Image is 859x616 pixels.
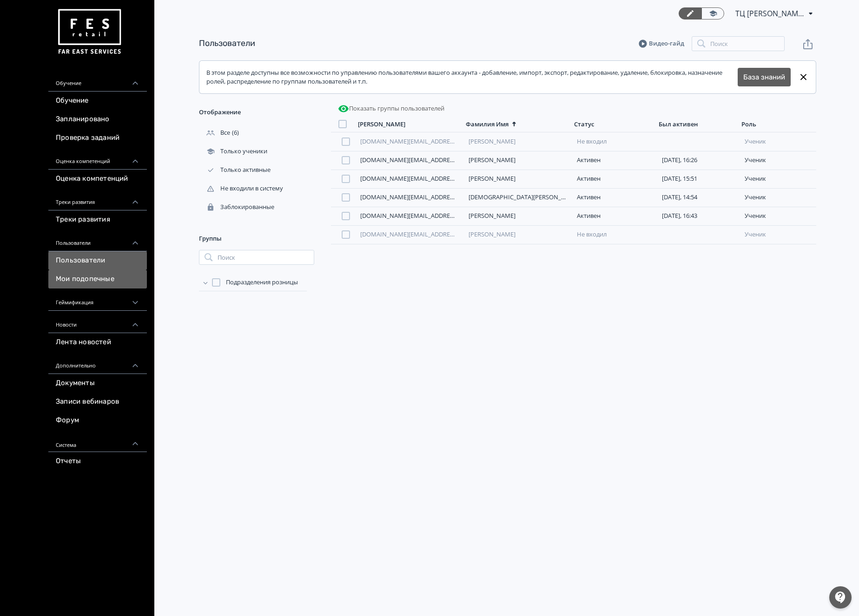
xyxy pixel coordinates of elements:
a: [DOMAIN_NAME][EMAIL_ADDRESS][DOMAIN_NAME] [360,211,507,220]
a: Отчеты [48,452,147,471]
a: Проверка заданий [48,129,147,147]
div: Активен [577,194,652,201]
div: Не входил [577,231,652,238]
div: Активен [577,175,652,183]
div: Группы [199,228,314,250]
a: Пользователи [199,38,255,48]
div: [DATE], 16:43 [662,212,737,220]
div: Обучение [48,69,147,92]
div: [DATE], 15:51 [662,175,737,183]
div: (6) [199,124,314,142]
button: База знаний [738,68,791,86]
div: [PERSON_NAME] [358,120,405,128]
div: Активен [577,212,652,220]
a: База знаний [743,72,785,83]
a: [PERSON_NAME] [469,174,515,183]
a: [DOMAIN_NAME][EMAIL_ADDRESS][DOMAIN_NAME] [360,174,507,183]
a: [PERSON_NAME] [469,137,515,145]
div: Роль [741,120,756,128]
div: Новости [48,311,147,333]
div: Фамилия Имя [466,120,509,128]
img: https://files.teachbase.ru/system/account/57463/logo/medium-936fc5084dd2c598f50a98b9cbe0469a.png [56,6,123,58]
div: ученик [745,194,813,201]
a: Видео-гайд [639,39,684,48]
div: Отображение [199,101,314,124]
div: Заблокированные [199,203,276,211]
a: Записи вебинаров [48,393,147,411]
div: ученик [745,212,813,220]
div: Был активен [659,120,698,128]
div: ученик [745,231,813,238]
div: В этом разделе доступны все возможности по управлению пользователями вашего аккаунта - добавление... [206,68,738,86]
div: Треки развития [48,188,147,210]
a: Пользователи [48,251,147,270]
a: Мои подопечные [48,270,147,288]
div: Дополнительно [48,352,147,374]
div: Геймификация [48,288,147,311]
span: ТЦ Арена Барнаул CR 6512122 [735,8,805,19]
a: [DOMAIN_NAME][EMAIL_ADDRESS][DOMAIN_NAME] [360,137,507,145]
a: Документы [48,374,147,393]
svg: Экспорт пользователей файлом [802,39,813,50]
div: Статус [574,120,594,128]
div: ученик [745,138,813,145]
div: ученик [745,157,813,164]
span: Подразделения розницы [226,278,298,287]
div: [DATE], 14:54 [662,194,737,201]
div: Все [199,129,232,137]
a: [DEMOGRAPHIC_DATA][PERSON_NAME] [469,193,580,201]
div: Только ученики [199,147,269,156]
div: [DATE], 16:26 [662,157,737,164]
a: Треки развития [48,210,147,229]
a: Лента новостей [48,333,147,352]
a: [PERSON_NAME] [469,211,515,220]
a: [DOMAIN_NAME][EMAIL_ADDRESS][PERSON_NAME][DOMAIN_NAME] [360,230,554,238]
a: [PERSON_NAME] [469,156,515,164]
div: Не входил [577,138,652,145]
div: Оценка компетенций [48,147,147,170]
a: [PERSON_NAME] [469,230,515,238]
a: Форум [48,411,147,430]
a: Оценка компетенций [48,170,147,188]
button: Показать группы пользователей [336,101,446,116]
a: Переключиться в режим ученика [701,7,724,20]
div: Пользователи [48,229,147,251]
div: Система [48,430,147,452]
a: Обучение [48,92,147,110]
div: Только активные [199,166,272,174]
a: [DOMAIN_NAME][EMAIL_ADDRESS][DOMAIN_NAME] [360,156,507,164]
a: [DOMAIN_NAME][EMAIL_ADDRESS][DOMAIN_NAME] [360,193,507,201]
div: Активен [577,157,652,164]
a: Запланировано [48,110,147,129]
div: Не входили в систему [199,184,285,193]
div: ученик [745,175,813,183]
